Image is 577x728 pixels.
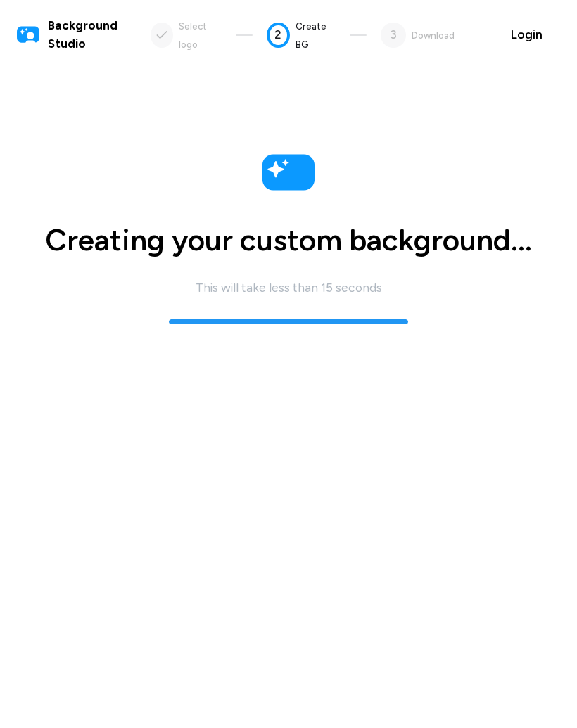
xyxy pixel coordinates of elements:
img: logo [17,24,39,46]
span: Login [511,26,543,44]
a: Background Studio [17,17,151,53]
span: 2 [274,26,281,44]
img: logo [259,143,318,202]
h1: Creating your custom background... [45,224,532,256]
button: Login [493,18,560,52]
div: This will take less than 15 seconds [196,279,382,297]
span: Download [412,30,455,41]
span: Background Studio [48,17,151,53]
span: Select logo [179,21,207,50]
span: 3 [390,26,397,44]
span: Create BG [296,21,326,50]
